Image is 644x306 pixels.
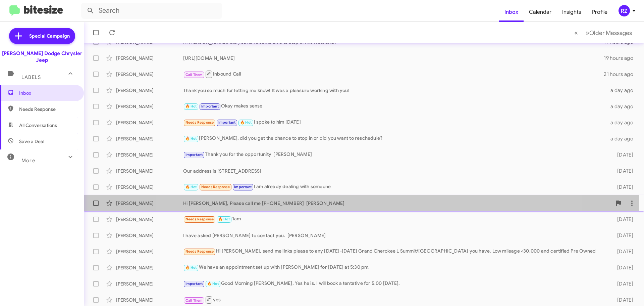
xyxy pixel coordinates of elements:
[571,26,636,40] nav: Page navigation example
[183,200,612,207] div: Hi [PERSON_NAME], Please call me [PHONE_NUMBER] [PERSON_NAME]
[183,280,606,288] div: Good Morning [PERSON_NAME], Yes he is. I will book a tentative for 5.00 [DATE].
[116,119,183,126] div: [PERSON_NAME]
[183,151,606,159] div: Thank you for the opportunity [PERSON_NAME]
[21,74,41,80] span: Labels
[183,70,604,78] div: Inbound Call
[9,28,75,44] a: Special Campaign
[116,264,183,271] div: [PERSON_NAME]
[606,103,639,110] div: a day ago
[613,5,637,16] button: RZ
[19,122,57,129] span: All Conversations
[604,55,639,61] div: 19 hours ago
[604,71,639,78] div: 21 hours ago
[185,298,203,303] span: Call Them
[606,184,639,190] div: [DATE]
[570,26,582,40] button: Previous
[116,135,183,142] div: [PERSON_NAME]
[183,264,606,271] div: We have an appointment set up with [PERSON_NAME] for [DATE] at 5:30 pm.
[116,55,183,61] div: [PERSON_NAME]
[183,232,606,239] div: I have asked [PERSON_NAME] to contact you. [PERSON_NAME]
[606,216,639,223] div: [DATE]
[574,29,578,37] span: «
[116,280,183,287] div: [PERSON_NAME]
[606,119,639,126] div: a day ago
[183,55,604,61] div: [URL][DOMAIN_NAME]
[185,152,203,157] span: Important
[606,280,639,287] div: [DATE]
[185,281,203,286] span: Important
[183,119,606,126] div: I spoke to him [DATE]
[19,138,44,145] span: Save a Deal
[207,281,219,286] span: 🔥 Hot
[185,136,197,141] span: 🔥 Hot
[183,102,606,110] div: Okay makes sense
[116,216,183,223] div: [PERSON_NAME]
[183,296,606,304] div: yes
[606,151,639,158] div: [DATE]
[116,232,183,239] div: [PERSON_NAME]
[19,90,76,96] span: Inbox
[183,168,606,174] div: Our address is [STREET_ADDRESS]
[606,87,639,94] div: a day ago
[185,265,197,270] span: 🔥 Hot
[185,73,203,77] span: Call Them
[524,2,557,22] a: Calendar
[587,2,613,22] a: Profile
[606,248,639,255] div: [DATE]
[116,71,183,78] div: [PERSON_NAME]
[499,2,524,22] a: Inbox
[29,33,70,39] span: Special Campaign
[183,135,606,142] div: [PERSON_NAME], did you get the chance to stop in or did you want to reschedule?
[185,120,214,125] span: Needs Response
[586,29,589,37] span: »
[201,104,219,108] span: Important
[116,248,183,255] div: [PERSON_NAME]
[557,2,587,22] a: Insights
[116,184,183,190] div: [PERSON_NAME]
[606,232,639,239] div: [DATE]
[116,151,183,158] div: [PERSON_NAME]
[606,135,639,142] div: a day ago
[606,264,639,271] div: [DATE]
[234,185,252,189] span: Important
[183,87,606,94] div: Thank you so much for letting me know! It was a pleasure working with you!
[218,120,236,125] span: Important
[218,217,230,221] span: 🔥 Hot
[116,200,183,207] div: [PERSON_NAME]
[185,249,214,254] span: Needs Response
[116,168,183,174] div: [PERSON_NAME]
[589,29,632,37] span: Older Messages
[183,183,606,191] div: I am already dealing with someone
[81,3,222,19] input: Search
[183,248,606,255] div: Hi [PERSON_NAME], send me links please to any [DATE]-[DATE] Grand Cherokee L Summit/[GEOGRAPHIC_D...
[185,185,197,189] span: 🔥 Hot
[21,158,35,164] span: More
[619,5,630,16] div: RZ
[582,26,636,40] button: Next
[185,104,197,108] span: 🔥 Hot
[201,185,230,189] span: Needs Response
[606,297,639,303] div: [DATE]
[185,217,214,221] span: Needs Response
[183,215,606,223] div: 1am
[116,87,183,94] div: [PERSON_NAME]
[116,297,183,303] div: [PERSON_NAME]
[240,120,252,125] span: 🔥 Hot
[19,106,76,113] span: Needs Response
[606,168,639,174] div: [DATE]
[116,103,183,110] div: [PERSON_NAME]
